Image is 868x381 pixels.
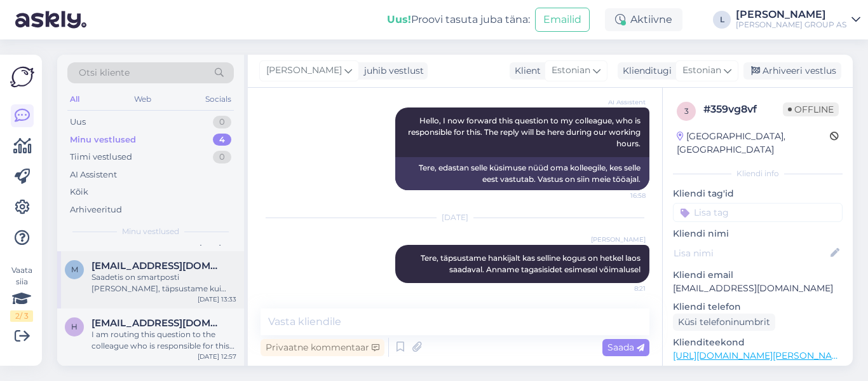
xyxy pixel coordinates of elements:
[266,64,342,78] span: [PERSON_NAME]
[673,227,843,240] p: Kliendi nimi
[387,13,411,25] b: Uus!
[591,235,646,244] span: [PERSON_NAME]
[673,203,843,222] input: Lisa tag
[132,91,154,107] div: Web
[67,91,82,107] div: All
[703,102,783,117] div: # 359vg8vf
[673,300,843,314] p: Kliendi telefon
[736,20,846,30] div: [PERSON_NAME] GROUP AS
[736,10,846,20] div: [PERSON_NAME]
[682,64,721,78] span: Estonian
[713,11,731,29] div: L
[70,116,86,128] div: Uus
[535,8,590,32] button: Emailid
[598,97,646,107] span: AI Assistent
[552,64,590,78] span: Estonian
[673,336,843,349] p: Klienditeekond
[70,151,132,163] div: Tiimi vestlused
[213,134,231,146] div: 4
[203,91,234,107] div: Socials
[92,260,224,272] span: martinorav2013@gmail.com
[673,314,775,331] div: Küsi telefoninumbrit
[79,66,130,80] span: Otsi kliente
[92,329,236,352] div: I am routing this question to the colleague who is responsible for this topic. The reply might ta...
[198,294,236,304] div: [DATE] 13:33
[598,191,646,200] span: 16:58
[70,186,88,198] div: Kõik
[673,282,843,295] p: [EMAIL_ADDRESS][DOMAIN_NAME]
[387,12,530,27] div: Proovi tasuta juba täna:
[618,64,672,78] div: Klienditugi
[10,65,34,89] img: Askly Logo
[673,268,843,282] p: Kliendi email
[122,226,179,237] span: Minu vestlused
[92,272,236,294] div: Saadetis on smartposti [PERSON_NAME], täpsustame kui kiiresti saavad toimetada. Kahjuks läks saad...
[673,187,843,200] p: Kliendi tag'id
[92,317,224,329] span: helikasper64@gmail.com
[395,157,649,190] div: Tere, edastan selle küsimuse nüüd oma kolleegile, kes selle eest vastutab. Vastus on siin meie tö...
[10,265,33,322] div: Vaata siia
[510,64,541,78] div: Klient
[70,134,136,146] div: Minu vestlused
[71,265,78,274] span: m
[421,253,642,274] span: Tere, täpsustame hankijalt kas selline kogus on hetkel laos saadaval. Anname tagasisidet esimesel...
[605,8,682,31] div: Aktiivne
[359,64,424,78] div: juhib vestlust
[684,106,689,116] span: 3
[261,212,649,223] div: [DATE]
[213,116,231,128] div: 0
[70,169,117,181] div: AI Assistent
[198,352,236,361] div: [DATE] 12:57
[261,339,384,356] div: Privaatne kommentaar
[408,116,642,148] span: Hello, I now forward this question to my colleague, who is responsible for this. The reply will b...
[674,246,828,260] input: Lisa nimi
[607,342,644,353] span: Saada
[598,284,646,293] span: 8:21
[736,10,860,30] a: [PERSON_NAME][PERSON_NAME] GROUP AS
[743,62,841,80] div: Arhiveeri vestlus
[213,151,231,163] div: 0
[70,204,122,216] div: Arhiveeritud
[673,350,848,361] a: [URL][DOMAIN_NAME][PERSON_NAME]
[677,130,830,156] div: [GEOGRAPHIC_DATA], [GEOGRAPHIC_DATA]
[673,168,843,179] div: Kliendi info
[10,310,33,322] div: 2 / 3
[783,102,839,116] span: Offline
[71,322,78,331] span: h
